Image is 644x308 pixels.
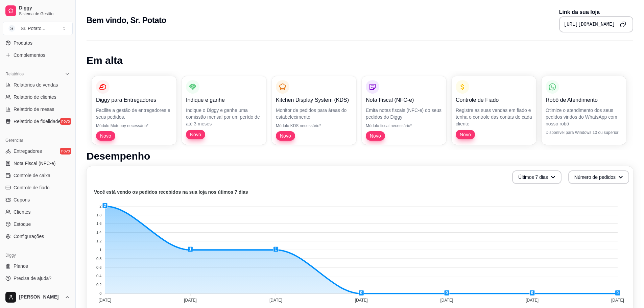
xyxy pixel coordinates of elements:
[3,79,73,90] a: Relatórios de vendas
[96,265,101,269] tspan: 0.6
[14,160,55,167] span: Nota Fiscal (NFC-e)
[96,257,101,261] tspan: 0.8
[276,107,352,120] p: Monitor de pedidos para áreas do estabelecimento
[3,92,73,102] a: Relatório de clientes
[14,275,51,282] span: Precisa de ajuda?
[272,76,356,145] button: Kitchen Display System (KDS)Monitor de pedidos para áreas do estabelecimentoMódulo KDS necessário...
[97,133,114,139] span: Novo
[269,298,282,303] tspan: [DATE]
[618,19,628,30] button: Copy to clipboard
[3,104,73,115] a: Relatório de mesas
[276,96,352,104] p: Kitchen Display System (KDS)
[3,3,73,19] a: DiggySistema de Gestão
[3,22,73,35] button: Select a team
[546,107,622,127] p: Otimize o atendimento dos seus pedidos vindos do WhatsApp com nosso robô
[546,96,622,104] p: Robô de Atendimento
[14,40,32,46] span: Produtos
[366,96,442,104] p: Nota Fiscal (NFC-e)
[3,261,73,271] a: Planos
[96,283,101,287] tspan: 0.2
[99,248,101,252] tspan: 1
[19,294,62,300] span: [PERSON_NAME]
[96,230,101,234] tspan: 1.4
[3,289,73,305] button: [PERSON_NAME]
[96,221,101,226] tspan: 1.6
[559,8,633,16] p: Link da sua loja
[456,96,532,104] p: Controle de Fiado
[19,11,70,17] span: Sistema de Gestão
[564,21,615,28] pre: [URL][DOMAIN_NAME]
[96,96,172,104] p: Diggy para Entregadores
[512,170,562,184] button: Últimos 7 dias
[546,130,622,135] p: Disponível para Windows 10 ou superior
[3,158,73,169] a: Nota Fiscal (NFC-e)
[3,231,73,242] a: Configurações
[542,76,626,145] button: Robô de AtendimentoOtimize o atendimento dos seus pedidos vindos do WhatsApp com nosso robôDispon...
[14,52,45,58] span: Complementos
[3,146,73,157] a: Entregadoresnovo
[3,170,73,181] a: Controle de caixa
[94,189,248,195] text: Você está vendo os pedidos recebidos na sua loja nos útimos 7 dias
[14,221,31,228] span: Estoque
[87,150,633,162] h1: Desempenho
[21,25,45,32] div: Sr. Potato ...
[14,263,28,269] span: Planos
[19,5,70,11] span: Diggy
[3,207,73,217] a: Clientes
[3,194,73,205] a: Cupons
[3,273,73,284] a: Precisa de ajuda?
[186,96,262,104] p: Indique e ganhe
[99,291,101,295] tspan: 0
[5,71,24,77] span: Relatórios
[92,76,176,145] button: Diggy para EntregadoresFacilite a gestão de entregadores e seus pedidos.Módulo Motoboy necessário...
[14,118,61,125] span: Relatório de fidelidade
[3,50,73,61] a: Complementos
[14,209,31,215] span: Clientes
[14,196,30,203] span: Cupons
[367,133,384,139] span: Novo
[99,204,101,208] tspan: 2
[276,123,352,128] p: Módulo KDS necessário*
[3,250,73,261] div: Diggy
[14,172,50,179] span: Controle de caixa
[14,184,50,191] span: Controle de fiado
[87,54,633,67] h1: Em alta
[362,76,446,145] button: Nota Fiscal (NFC-e)Emita notas fiscais (NFC-e) do seus pedidos do DiggyMódulo fiscal necessário*Novo
[14,81,58,88] span: Relatórios de vendas
[182,76,266,145] button: Indique e ganheIndique o Diggy e ganhe uma comissão mensal por um perído de até 3 mesesNovo
[14,106,54,113] span: Relatório de mesas
[87,15,166,26] h2: Bem vindo, Sr. Potato
[8,25,15,32] span: S
[366,123,442,128] p: Módulo fiscal necessário*
[440,298,453,303] tspan: [DATE]
[96,239,101,243] tspan: 1.2
[96,213,101,217] tspan: 1.8
[96,123,172,128] p: Módulo Motoboy necessário*
[456,107,532,127] p: Registre as suas vendas em fiado e tenha o controle das contas de cada cliente
[3,135,73,146] div: Gerenciar
[3,219,73,230] a: Estoque
[355,298,368,303] tspan: [DATE]
[568,170,629,184] button: Número de pedidos
[14,94,56,100] span: Relatório de clientes
[526,298,539,303] tspan: [DATE]
[184,298,197,303] tspan: [DATE]
[14,233,44,240] span: Configurações
[96,274,101,278] tspan: 0.4
[187,131,204,138] span: Novo
[457,131,474,138] span: Novo
[366,107,442,120] p: Emita notas fiscais (NFC-e) do seus pedidos do Diggy
[14,148,42,155] span: Entregadores
[452,76,536,145] button: Controle de FiadoRegistre as suas vendas em fiado e tenha o controle das contas de cada clienteNovo
[611,298,624,303] tspan: [DATE]
[277,133,294,139] span: Novo
[3,182,73,193] a: Controle de fiado
[98,298,111,303] tspan: [DATE]
[3,116,73,127] a: Relatório de fidelidadenovo
[96,107,172,120] p: Facilite a gestão de entregadores e seus pedidos.
[3,38,73,48] a: Produtos
[186,107,262,127] p: Indique o Diggy e ganhe uma comissão mensal por um perído de até 3 meses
